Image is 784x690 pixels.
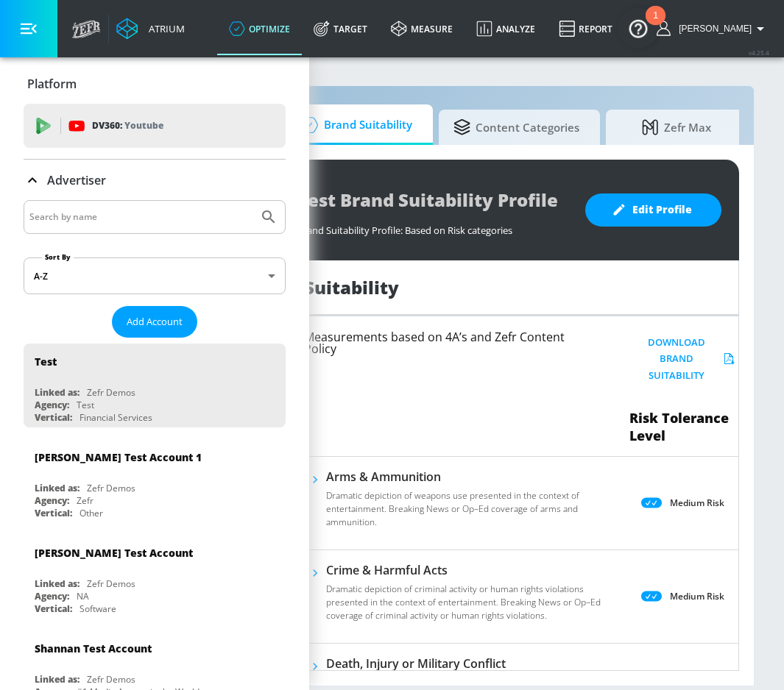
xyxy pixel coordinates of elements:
[24,257,286,294] div: A-Z
[24,104,286,148] div: DV360: Youtube
[143,22,185,35] div: Atrium
[80,507,103,519] div: Other
[35,507,72,519] div: Vertical:
[326,583,608,622] p: Dramatic depiction of criminal activity or human rights violations presented in the context of en...
[326,655,608,672] h6: Death, Injury or Military Conflict
[35,546,193,560] div: [PERSON_NAME] Test Account
[112,306,197,338] button: Add Account
[453,110,579,145] span: Content Categories
[35,641,152,655] div: Shannan Test Account
[35,590,69,602] div: Agency:
[24,535,286,619] div: [PERSON_NAME] Test AccountLinked as:Zefr DemosAgency:NAVertical:Software
[294,107,412,143] span: Brand Suitability
[547,2,624,55] a: Report
[24,63,286,104] div: Platform
[618,7,659,49] button: Open Resource Center, 1 new notification
[124,118,163,133] p: Youtube
[127,313,183,330] span: Add Account
[87,386,135,399] div: Zefr Demos
[657,20,769,38] button: [PERSON_NAME]
[87,482,135,494] div: Zefr Demos
[653,15,658,35] div: 1
[35,577,80,590] div: Linked as:
[326,469,608,538] div: Arms & AmmunitionDramatic depiction of weapons use presented in the context of entertainment. Bre...
[670,588,724,604] p: Medium Risk
[24,344,286,427] div: TestLinked as:Zefr DemosAgency:TestVertical:Financial Services
[749,49,769,57] span: v 4.25.4
[24,160,286,201] div: Advertiser
[35,386,80,399] div: Linked as:
[304,331,593,355] h6: Measurements based on 4A’s and Zefr Content Policy
[35,494,69,507] div: Agency:
[77,590,89,602] div: NA
[29,207,252,227] input: Search by name
[629,331,738,387] button: Download Brand Suitability
[297,216,571,237] div: Brand Suitability Profile: Based on Risk categories
[116,18,185,40] a: Atrium
[35,602,72,615] div: Vertical:
[326,562,608,578] h6: Crime & Harmful Acts
[80,411,152,424] div: Financial Services
[326,489,608,529] p: Dramatic depiction of weapons use presented in the context of entertainment. Breaking News or Op–...
[35,399,69,411] div: Agency:
[304,275,399,299] h1: Suitability
[35,673,80,686] div: Linked as:
[621,110,732,145] span: Zefr Max
[92,118,163,134] p: DV360:
[673,24,752,34] span: login as: javier.armendariz@zefr.com
[77,399,94,411] div: Test
[27,76,77,92] p: Platform
[35,411,72,424] div: Vertical:
[326,562,608,631] div: Crime & Harmful ActsDramatic depiction of criminal activity or human rights violations presented ...
[465,2,547,55] a: Analyze
[302,2,379,55] a: Target
[77,494,93,507] div: Zefr
[35,482,80,494] div: Linked as:
[217,2,302,55] a: optimize
[35,355,57,369] div: Test
[629,409,738,444] span: Risk Tolerance Level
[24,439,286,523] div: [PERSON_NAME] Test Account 1Linked as:Zefr DemosAgency:ZefrVertical:Other
[670,495,724,511] p: Medium Risk
[585,193,721,227] button: Edit Profile
[87,673,135,686] div: Zefr Demos
[35,450,202,464] div: [PERSON_NAME] Test Account 1
[326,469,608,485] h6: Arms & Ammunition
[80,602,116,615] div: Software
[42,252,74,262] label: Sort By
[379,2,465,55] a: measure
[615,201,692,219] span: Edit Profile
[87,577,135,590] div: Zefr Demos
[47,172,106,188] p: Advertiser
